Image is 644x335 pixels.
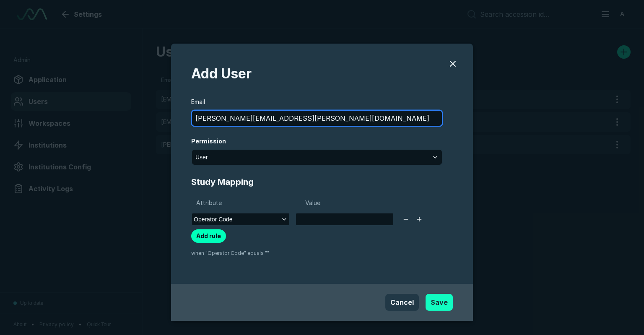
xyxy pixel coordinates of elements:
span: Value [305,198,320,208]
button: Save [426,294,453,311]
button: Cancel [385,294,419,311]
span: Add User [191,64,453,84]
span: Operator Code [194,215,233,224]
input: user@email.com [192,111,442,126]
span: Attribute [196,198,222,208]
div: modal [171,44,473,321]
span: when "Operator Code" equals "" [191,249,453,257]
button: Add rule [191,229,226,243]
span: User [195,153,208,162]
span: Email [191,97,443,106]
span: Study Mapping [191,176,446,188]
span: Permission [191,137,443,145]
